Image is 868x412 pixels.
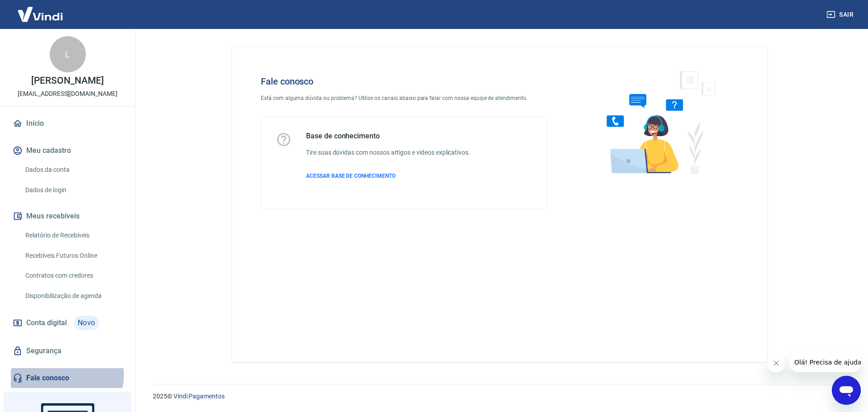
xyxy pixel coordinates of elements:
h5: Base de conhecimento [306,132,470,141]
a: Vindi Pagamentos [174,393,225,400]
span: ACESSAR BASE DE CONHECIMENTO [306,173,396,179]
a: Contratos com credores [22,266,124,285]
a: Início [11,114,124,133]
a: Conta digitalNovo [11,312,124,334]
img: Vindi [11,0,70,28]
a: Disponibilização de agenda [22,287,124,305]
h6: Tire suas dúvidas com nossos artigos e vídeos explicativos. [306,148,470,157]
a: Recebíveis Futuros Online [22,246,124,265]
button: Meus recebíveis [11,206,124,226]
div: L [50,36,86,72]
a: Relatório de Recebíveis [22,226,124,245]
a: Dados de login [22,181,124,199]
iframe: Botão para abrir a janela de mensagens [832,376,861,405]
p: [PERSON_NAME] [31,76,104,85]
a: Segurança [11,341,124,361]
p: Está com alguma dúvida ou problema? Utilize os canais abaixo para falar com nossa equipe de atend... [261,94,547,102]
h4: Fale conosco [261,76,547,87]
span: Novo [74,316,99,330]
iframe: Fechar mensagem [767,354,785,372]
a: Dados da conta [22,161,124,179]
img: Fale conosco [589,62,726,182]
p: [EMAIL_ADDRESS][DOMAIN_NAME] [18,89,118,99]
span: Olá! Precisa de ajuda? [5,6,76,14]
button: Sair [825,6,857,23]
a: Fale conosco [11,368,124,388]
p: 2025 © [153,392,846,401]
a: ACESSAR BASE DE CONHECIMENTO [306,172,470,180]
button: Meu cadastro [11,141,124,161]
span: Conta digital [26,317,67,329]
iframe: Mensagem da empresa [789,352,861,372]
